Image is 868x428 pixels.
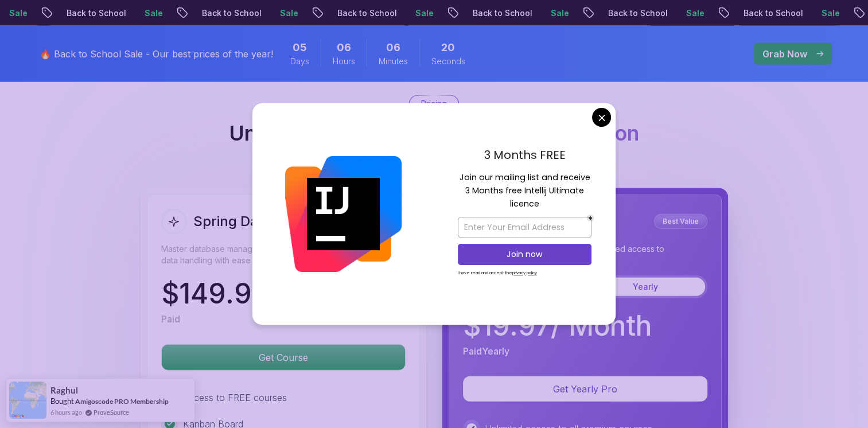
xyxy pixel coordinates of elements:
[463,312,652,340] p: $ 19.97 / Month
[229,122,639,145] h2: Unlimited Learning with
[161,312,180,326] p: Paid
[462,7,540,19] p: Back to School
[463,376,707,402] button: Get Yearly Pro
[290,56,309,67] span: Days
[379,56,408,67] span: Minutes
[40,47,273,61] p: 🔥 Back to School Sale - Our best prices of the year!
[293,40,307,56] span: 5 Days
[656,216,706,227] p: Best Value
[463,344,509,358] p: Paid Yearly
[161,280,368,308] p: $ 149.97 / Month
[675,7,712,19] p: Sale
[333,56,355,67] span: Hours
[161,344,406,371] button: Get Course
[161,243,406,266] p: Master database management, advanced querying, and expert data handling with ease
[50,396,74,406] span: Bought
[762,47,807,61] p: Grab Now
[9,382,46,419] img: provesource social proof notification image
[269,7,306,19] p: Sale
[50,407,82,417] span: 6 hours ago
[441,40,455,56] span: 20 Seconds
[337,40,351,56] span: 6 Hours
[161,352,406,363] a: Get Course
[463,383,707,395] a: Get Yearly Pro
[733,7,811,19] p: Back to School
[75,397,169,406] a: Amigoscode PRO Membership
[56,7,134,19] p: Back to School
[191,7,269,19] p: Back to School
[586,278,705,296] button: Yearly
[597,7,675,19] p: Back to School
[431,56,465,67] span: Seconds
[94,407,129,417] a: ProveSource
[193,212,300,231] h2: Spring Data JPA
[421,98,447,110] p: Pricing
[811,7,847,19] p: Sale
[404,7,441,19] p: Sale
[50,386,78,395] span: Raghul
[134,7,170,19] p: Sale
[183,391,287,404] p: Access to FREE courses
[540,7,577,19] p: Sale
[386,40,400,56] span: 6 Minutes
[326,7,404,19] p: Back to School
[162,345,405,370] p: Get Course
